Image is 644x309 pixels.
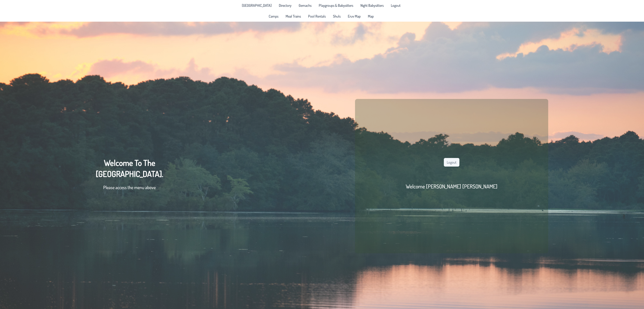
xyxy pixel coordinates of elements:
button: Logout [444,158,459,167]
a: [GEOGRAPHIC_DATA] [239,2,274,9]
span: Map [368,14,374,18]
span: Logout [391,4,401,7]
a: Pool Rentals [305,13,328,20]
span: Pool Rentals [308,14,326,18]
span: Camps [269,14,278,18]
a: Directory [276,2,294,9]
a: Shuls [330,13,343,20]
h2: Welcome [PERSON_NAME] [PERSON_NAME] [406,183,497,190]
a: Map [365,13,376,20]
a: Eruv Map [345,13,363,20]
a: Meal Trains [283,13,304,20]
span: Directory [279,4,291,7]
span: Night Babysitters [360,4,384,7]
p: Please access the menu above [96,184,163,191]
span: Shuls [333,14,341,18]
li: Logout [388,2,403,9]
span: Meal Trains [286,14,301,18]
span: Gemachs [299,4,312,7]
span: [GEOGRAPHIC_DATA] [242,4,272,7]
div: Welcome To The [GEOGRAPHIC_DATA]. [96,157,163,195]
a: Camps [266,13,281,20]
span: Eruv Map [348,14,361,18]
span: Playgroups & Babysitters [319,4,353,7]
li: Pine Lake Park [239,2,274,9]
a: Playgroups & Babysitters [316,2,356,9]
a: Gemachs [296,2,314,9]
a: Night Babysitters [358,2,386,9]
